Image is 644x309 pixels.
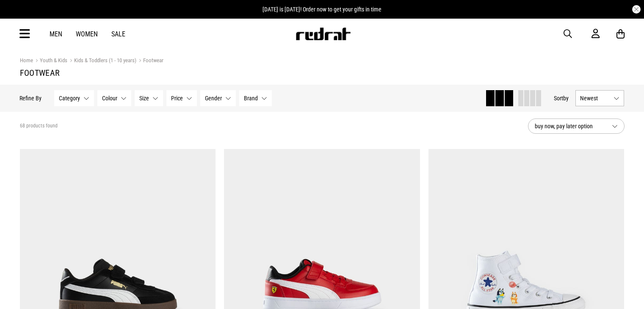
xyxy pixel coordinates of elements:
a: Youth & Kids [33,57,67,65]
a: Home [20,57,33,63]
span: Gender [205,95,222,102]
button: Sortby [554,93,569,103]
span: 68 products found [20,123,58,130]
span: Colour [102,95,118,102]
button: Gender [201,90,236,106]
span: Category [59,95,80,102]
a: Kids & Toddlers (1 - 10 years) [67,57,136,65]
img: Redrat logo [295,28,351,40]
span: [DATE] is [DATE]! Order now to get your gifts in time [263,6,381,13]
span: Price [171,95,183,102]
a: Footwear [136,57,163,65]
button: Colour [98,90,132,106]
span: buy now, pay later option [535,121,605,131]
p: Refine By [20,95,42,102]
button: buy now, pay later option [528,119,625,134]
button: Brand [240,90,272,106]
a: Men [50,30,62,38]
span: Newest [580,95,611,102]
button: Newest [576,90,625,106]
h1: Footwear [20,68,625,78]
span: Brand [244,95,258,102]
button: Price [167,90,197,106]
a: Sale [111,30,125,38]
a: Women [76,30,98,38]
button: Category [55,90,94,106]
span: Size [140,95,149,102]
span: by [564,95,569,102]
button: Size [135,90,163,106]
